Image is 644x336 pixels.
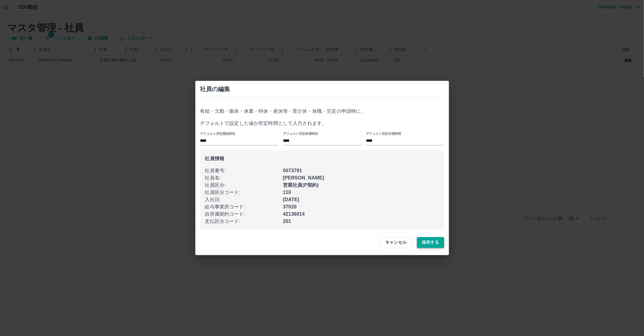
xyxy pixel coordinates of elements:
[283,167,439,174] p: 0073791
[205,211,283,218] p: 自所属契約コード :
[205,203,283,211] p: 給与事業所コード :
[283,182,439,189] p: 営業社員(P契約)
[205,196,283,203] p: 入社日 :
[283,211,439,218] p: 42136014
[205,174,283,182] p: 社員名 :
[205,182,283,189] p: 社員区分 :
[205,155,439,162] p: 社員情報
[366,131,401,136] label: デフォルト所定休憩時間
[205,167,283,174] p: 社員番号 :
[283,174,439,182] p: [PERSON_NAME]
[283,196,439,203] p: [DATE]
[200,131,235,136] label: デフォルト所定開始時刻
[417,237,444,248] button: 保存する
[380,237,412,248] button: キャンセル
[283,203,439,211] p: 37020
[283,189,439,196] p: 110
[205,218,283,225] p: 支払区分コード :
[200,86,444,93] h2: 社員の編集
[283,131,318,136] label: デフォルト所定終業時刻
[205,189,283,196] p: 社員区分コード :
[283,218,439,225] p: 201
[200,120,444,127] p: デフォルトで設定した値が所定時間として入力されます。
[200,108,444,115] p: 有給・欠勤・振休・休業・特休・産休等・育介休・休職・労災の申請時に、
